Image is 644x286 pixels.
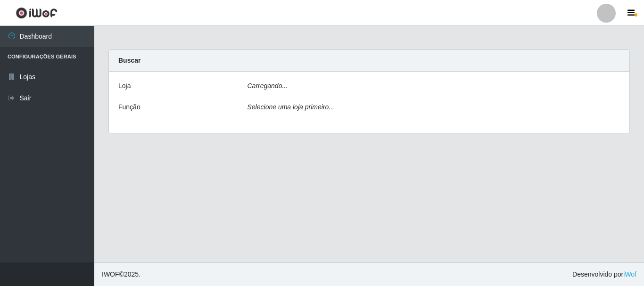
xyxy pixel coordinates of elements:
[623,270,636,278] a: iWof
[102,270,140,279] span: © 2025 .
[118,102,140,112] label: Função
[16,7,58,19] img: CoreUI Logo
[248,82,288,90] i: Carregando...
[118,57,140,64] strong: Buscar
[248,103,334,111] i: Selecione uma loja primeiro...
[572,270,636,279] span: Desenvolvido por
[118,81,131,91] label: Loja
[102,270,119,278] span: IWOF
